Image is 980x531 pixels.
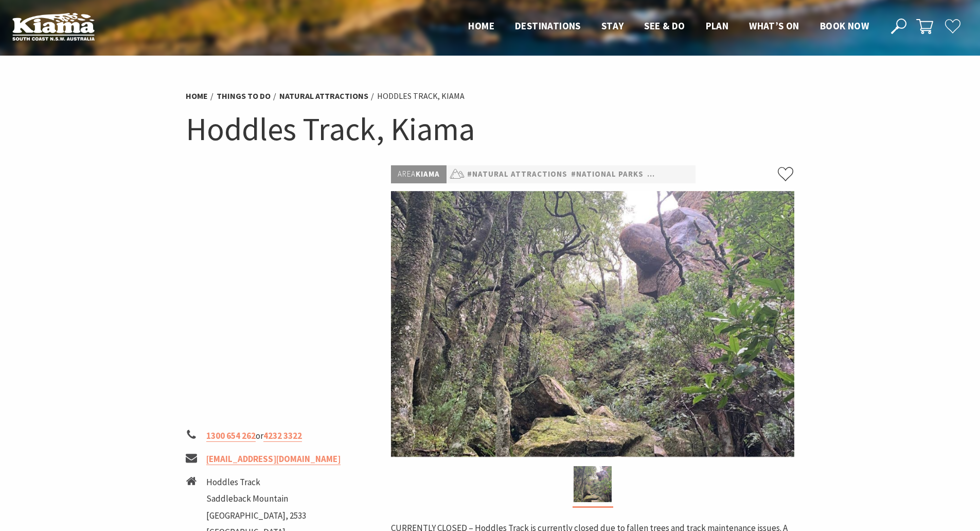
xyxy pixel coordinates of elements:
span: Home [468,20,494,32]
p: Kiama [391,165,447,183]
span: Area [398,169,416,179]
nav: Main Menu [458,18,879,35]
a: #Natural Attractions [467,168,567,181]
li: [GEOGRAPHIC_DATA], 2533 [206,509,306,523]
li: or [186,429,383,443]
a: Home [186,91,208,101]
a: #Nature Walks [647,168,712,181]
a: 4232 3322 [263,430,302,442]
span: What’s On [749,20,799,32]
span: Destinations [515,20,581,32]
a: [EMAIL_ADDRESS][DOMAIN_NAME] [206,453,341,465]
span: Stay [601,20,624,32]
a: Natural Attractions [279,91,368,101]
h1: Hoddles Track, Kiama [186,108,795,150]
img: Hoddles Track Kiama [391,191,794,457]
a: Things To Do [217,91,271,101]
span: See & Do [644,20,685,32]
li: Saddleback Mountain [206,492,306,506]
a: #National Parks [571,168,644,181]
li: Hoddles Track [206,475,306,489]
img: Kiama Logo [12,12,95,41]
img: Hoddles Track Kiama [574,466,612,502]
li: Hoddles Track, Kiama [377,90,465,103]
a: 1300 654 262 [206,430,256,442]
span: Plan [706,20,729,32]
span: Book now [820,20,869,32]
